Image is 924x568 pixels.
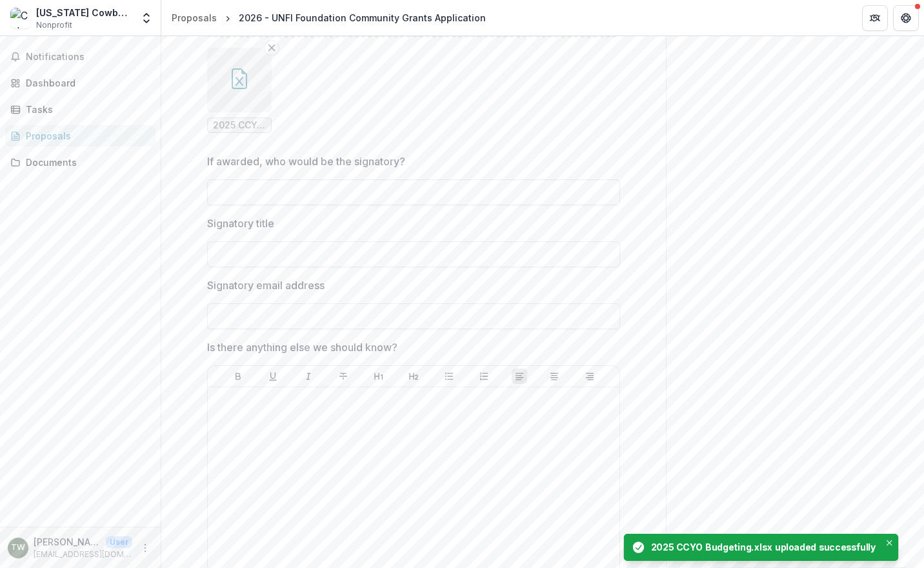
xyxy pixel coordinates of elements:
span: 2025 CCYO Budgeting.xlsx [213,120,266,131]
p: Signatory title [207,216,274,231]
button: More [137,540,153,556]
div: Proposals [172,11,217,25]
div: 2025 CCYO Budgeting.xlsx uploaded successfully [651,541,876,554]
a: Documents [5,152,156,173]
button: Ordered List [476,369,492,384]
div: Dashboard [26,76,145,90]
p: [PERSON_NAME] [34,535,101,549]
p: If awarded, who would be the signatory? [207,154,405,169]
p: Is there anything else we should know? [207,340,397,355]
div: Theo Warrior [11,543,25,552]
button: Bold [230,369,246,384]
div: 2026 - UNFI Foundation Community Grants Application [239,11,486,25]
img: Colorado Cowboys Youth Organization [10,8,31,28]
div: [US_STATE] Cowboys Youth Organization [36,6,132,19]
p: Signatory email address [207,278,325,293]
a: Proposals [5,125,156,147]
span: Notifications [26,52,150,63]
button: Open entity switcher [137,5,156,31]
div: Notifications-bottom-right [598,527,924,568]
button: Align Right [582,369,598,384]
button: Underline [265,369,281,384]
div: Proposals [26,129,145,143]
div: Remove File2025 CCYO Budgeting.xlsx [207,48,272,133]
a: Proposals [166,8,222,27]
button: Strike [336,369,351,384]
button: Get Help [893,5,919,31]
a: Tasks [5,99,156,120]
button: Align Center [547,369,562,384]
p: [EMAIL_ADDRESS][DOMAIN_NAME] [34,549,132,560]
button: Heading 1 [371,369,387,384]
button: Align Left [512,369,527,384]
nav: breadcrumb [166,8,491,27]
button: Italicize [301,369,316,384]
span: Nonprofit [36,19,72,31]
p: User [106,536,132,548]
div: Tasks [26,103,145,116]
button: Remove File [264,40,279,56]
button: Heading 2 [406,369,421,384]
div: Documents [26,156,145,169]
button: Close [883,536,896,550]
a: Dashboard [5,72,156,94]
button: Notifications [5,46,156,67]
button: Bullet List [441,369,457,384]
button: Partners [862,5,888,31]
